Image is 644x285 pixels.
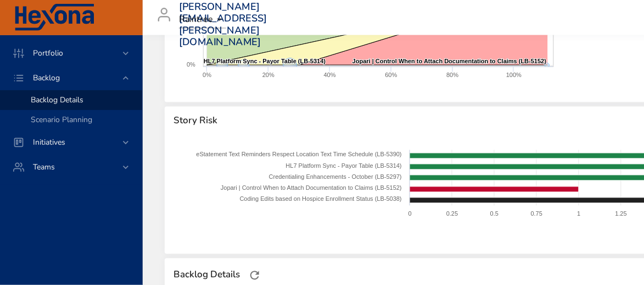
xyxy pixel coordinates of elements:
text: Coding Edits based on Hospice Enrollment Status (LB-5038) [240,196,402,202]
span: Backlog [24,73,69,83]
text: 1.25 [615,211,627,217]
text: Credentialing Enhancements - October (LB-5297) [269,174,402,180]
span: Backlog Details [31,95,83,105]
text: 0.75 [531,211,542,217]
span: Scenario Planning [31,114,92,125]
span: Initiatives [24,137,74,147]
button: Refresh Page [247,267,263,284]
text: 80% [447,72,459,78]
div: Backlog Details [170,266,243,284]
text: 0.25 [446,211,458,217]
text: 100% [506,72,522,78]
text: HL7 Platform Sync - Payor Table (LB-5314) [286,163,402,169]
text: Jopari | Control When to Attach Documentation to Claims (LB-5152) [221,185,402,191]
text: 0 [408,211,412,217]
text: 20% [262,72,275,78]
text: 0% [203,72,211,78]
h3: [PERSON_NAME][EMAIL_ADDRESS][PERSON_NAME][DOMAIN_NAME] [179,1,267,48]
div: Raintree [179,11,226,29]
img: Hexona [13,4,96,31]
text: 40% [324,72,336,78]
text: 0.5 [490,211,499,217]
span: Portfolio [24,48,72,58]
text: 0% [187,61,195,68]
text: Jopari | Control When to Attach Documentation to Claims (LB-5152) [352,58,547,64]
text: 60% [385,72,397,78]
text: eStatement Text Reminders Respect Location Text Time Schedule (LB-5390) [197,151,402,158]
text: HL7 Platform Sync - Payor Table (LB-5314) [204,58,326,64]
text: 1 [578,211,581,217]
span: Teams [24,162,64,172]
